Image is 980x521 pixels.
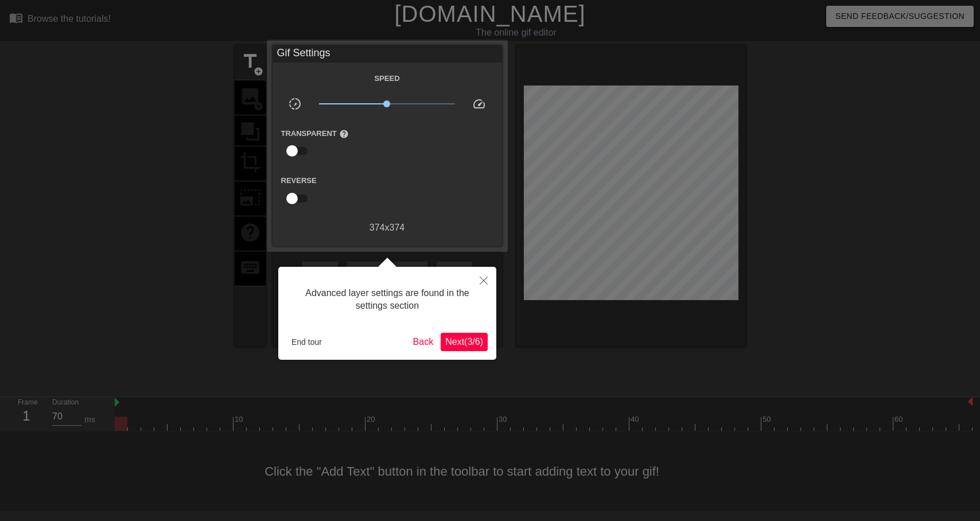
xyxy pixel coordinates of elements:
button: Next [441,333,488,351]
span: Next ( 3 / 6 ) [445,337,483,347]
button: Back [409,333,438,351]
button: Close [471,267,496,293]
button: End tour [287,333,326,351]
div: Advanced layer settings are found in the settings section [287,275,488,324]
